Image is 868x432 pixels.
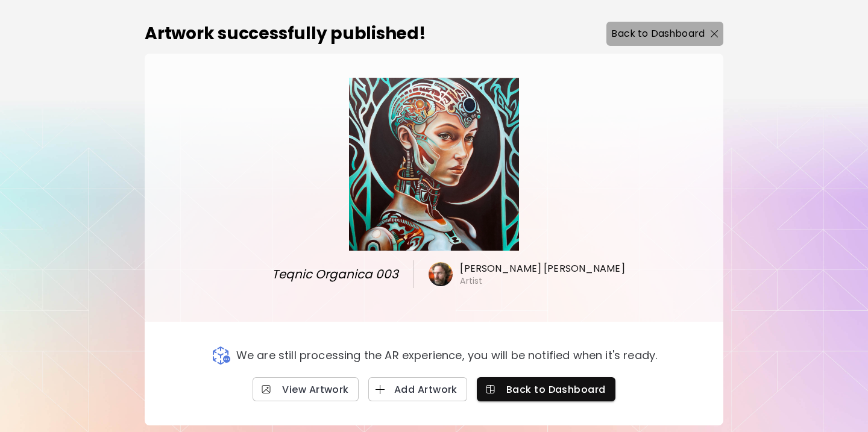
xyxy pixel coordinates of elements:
[460,275,482,286] h6: Artist
[262,383,349,396] span: View Artwork
[477,377,615,401] button: Back to Dashboard
[368,377,467,401] button: Add Artwork
[349,78,520,251] img: large.webp
[486,383,606,396] span: Back to Dashboard
[253,377,359,401] a: View Artwork
[236,349,658,362] p: We are still processing the AR experience, you will be notified when it's ready.
[460,262,624,275] h6: [PERSON_NAME] [PERSON_NAME]
[257,265,398,283] span: Teqnic Organica 003
[145,21,426,46] h2: Artwork successfully published!
[378,383,458,396] span: Add Artwork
